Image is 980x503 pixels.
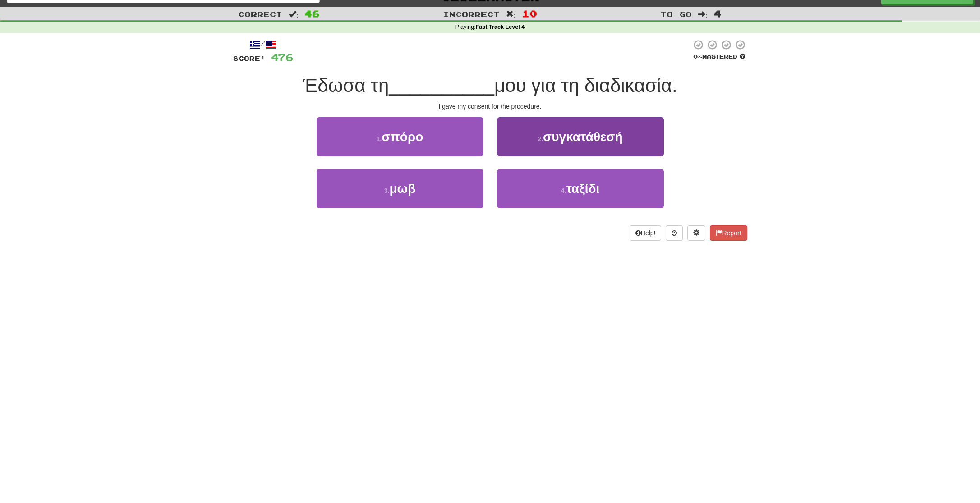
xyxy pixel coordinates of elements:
span: ταξίδι [566,182,599,196]
span: 0 % [693,53,702,60]
button: Round history (alt+y) [666,225,683,241]
button: 3.μωβ [317,169,483,208]
span: Score: [233,55,266,62]
span: Έδωσα τη [303,75,389,96]
span: : [506,10,516,18]
span: 4 [714,8,722,19]
span: Correct [238,9,282,18]
span: Incorrect [443,9,500,18]
span: 476 [271,51,293,63]
span: 46 [304,8,320,19]
small: 4 . [561,187,566,194]
span: 10 [522,8,537,19]
div: Mastered [691,53,747,61]
button: 4.ταξίδι [497,169,664,208]
span: To go [660,9,692,18]
span: σπόρο [382,130,423,144]
small: 2 . [538,135,543,142]
div: I gave my consent for the procedure. [233,102,747,111]
button: Help! [630,225,662,241]
span: : [698,10,708,18]
div: / [233,39,293,50]
span: __________ [389,75,494,96]
strong: Fast Track Level 4 [476,24,525,30]
button: Report [710,225,747,241]
span: μου για τη διαδικασία. [494,75,677,96]
small: 3 . [384,187,390,194]
span: : [289,10,299,18]
button: 1.σπόρο [317,117,483,156]
span: συγκατάθεσή [543,130,623,144]
span: μωβ [389,182,415,196]
button: 2.συγκατάθεσή [497,117,664,156]
small: 1 . [377,135,382,142]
